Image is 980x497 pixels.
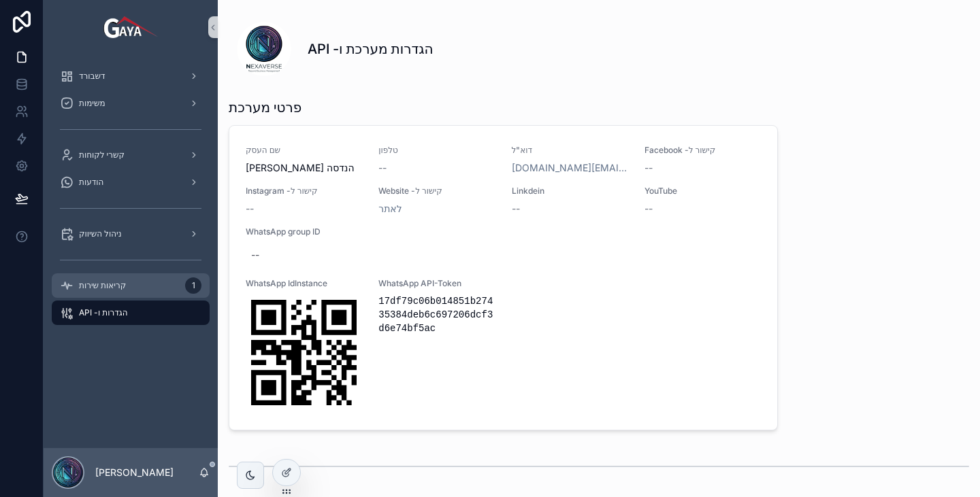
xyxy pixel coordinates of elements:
span: YouTube [644,186,761,196]
a: דשבורד [52,64,210,88]
a: [DOMAIN_NAME][EMAIL_ADDRESS][DOMAIN_NAME] [512,161,628,175]
a: קריאות שירות1 [52,273,210,298]
a: קשרי לקוחות [52,143,210,167]
a: לאתר [378,203,402,214]
p: [PERSON_NAME] [95,466,174,479]
span: ניהול השיווק [79,228,122,239]
div: 17df79c06b014851b27435384deb6c697206dcf3d6e74bf5ac [378,294,495,335]
h1: API -הגדרות מערכת ו [308,39,434,58]
a: API -הגדרות ו [52,301,210,325]
span: טלפון [378,145,495,156]
span: Website -קישור ל [378,186,495,196]
span: דוא"ל [512,145,628,156]
a: משימות [52,91,210,116]
h1: פרטי מערכת [229,98,301,117]
span: -- [246,202,254,216]
span: -- [512,202,520,216]
span: משימות [79,98,105,109]
span: WhatsApp group ID [246,226,761,237]
span: הודעות [79,177,103,188]
span: Facebook -קישור ל [644,145,761,156]
div: -- [251,248,259,262]
div: scrollable content [44,54,218,343]
span: API -הגדרות ו [79,307,128,318]
span: [PERSON_NAME] הנדסה [246,161,362,175]
span: Linkdein [512,186,628,196]
span: דשבורד [79,71,105,82]
div: 1 [185,277,201,294]
span: קריאות שירות [79,280,126,291]
span: -- [378,161,387,175]
a: הודעות [52,170,210,194]
a: ניהול השיווק [52,222,210,246]
span: קשרי לקוחות [79,150,125,160]
span: WhatsApp IdInstance [246,278,362,289]
span: שם העסק [246,145,362,156]
img: App logo [103,16,159,38]
span: WhatsApp API-Token [378,278,495,289]
span: -- [644,161,653,175]
span: -- [644,202,653,216]
span: Instagram -קישור ל [246,186,362,196]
